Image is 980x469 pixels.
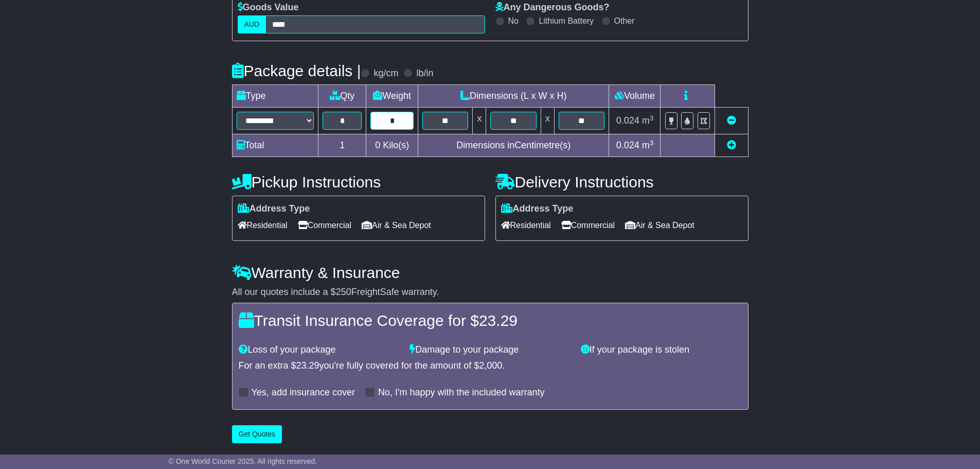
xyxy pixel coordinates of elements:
div: All our quotes include a $ FreightSafe warranty. [232,287,749,298]
div: For an extra $ you're fully covered for the amount of $ . [239,360,742,372]
span: © One World Courier 2025. All rights reserved. [169,457,317,465]
label: Address Type [501,203,574,215]
span: Residential [238,217,288,233]
span: 23.29 [296,360,319,371]
label: Goods Value [238,2,299,13]
label: No [508,16,519,26]
h4: Transit Insurance Coverage for $ [239,312,742,329]
h4: Delivery Instructions [495,173,749,190]
h4: Warranty & Insurance [232,264,749,281]
span: Commercial [298,217,351,233]
span: 23.29 [479,312,518,329]
h4: Pickup Instructions [232,173,485,190]
div: Loss of your package [234,344,405,356]
td: Type [232,85,318,108]
td: Total [232,134,318,157]
label: kg/cm [373,68,398,79]
span: Residential [501,217,551,233]
td: Dimensions (L x W x H) [418,85,609,108]
label: lb/in [416,68,433,79]
span: 0 [375,140,380,150]
td: 1 [318,134,366,157]
label: Other [614,16,635,26]
a: Add new item [727,140,736,150]
label: Address Type [238,203,310,215]
td: x [473,108,486,134]
td: Qty [318,85,366,108]
label: AUD [238,15,266,33]
td: x [541,108,554,134]
span: m [642,115,654,126]
button: Get Quotes [232,425,282,443]
span: 2,000 [479,360,502,371]
label: No, I'm happy with the included warranty [378,387,545,398]
td: Dimensions in Centimetre(s) [418,134,609,157]
span: Air & Sea Depot [362,217,431,233]
label: Any Dangerous Goods? [495,2,610,13]
td: Weight [366,85,418,108]
td: Volume [609,85,661,108]
span: Commercial [561,217,615,233]
span: m [642,140,654,150]
span: 0.024 [616,115,639,126]
span: 250 [336,287,351,297]
sup: 3 [650,139,654,147]
span: 0.024 [616,140,639,150]
div: Damage to your package [404,344,576,356]
sup: 3 [650,114,654,122]
div: If your package is stolen [576,344,747,356]
span: Air & Sea Depot [625,217,694,233]
a: Remove this item [727,115,736,126]
label: Lithium Battery [539,16,594,26]
h4: Package details | [232,62,361,79]
label: Yes, add insurance cover [252,387,355,398]
td: Kilo(s) [366,134,418,157]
